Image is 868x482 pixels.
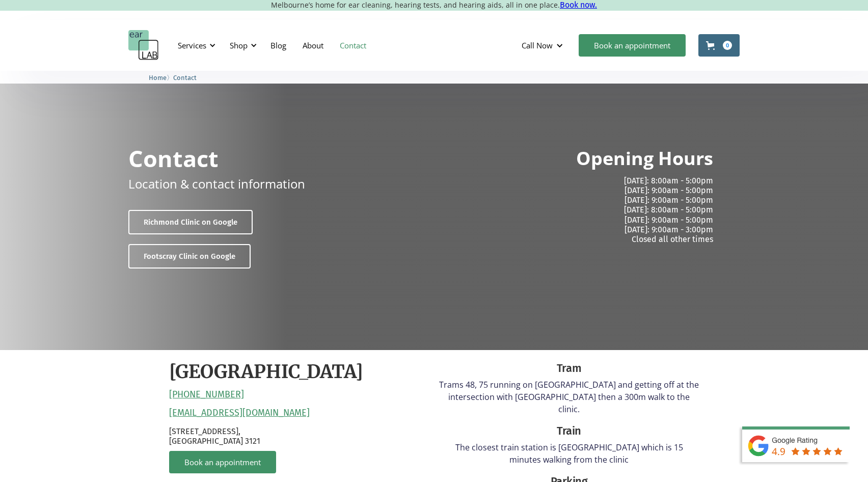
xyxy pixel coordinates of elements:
[173,74,197,82] span: Contact
[169,426,429,446] p: [STREET_ADDRESS], [GEOGRAPHIC_DATA] 3121
[169,408,310,419] a: [EMAIL_ADDRESS][DOMAIN_NAME]
[169,389,244,400] a: [PHONE_NUMBER]
[439,423,699,439] div: Train
[439,379,699,415] p: Trams 48, 75 running on [GEOGRAPHIC_DATA] and getting off at the intersection with [GEOGRAPHIC_DA...
[294,31,332,60] a: About
[128,147,219,170] h1: Contact
[439,441,699,466] p: The closest train station is [GEOGRAPHIC_DATA] which is 15 minutes walking from the clinic
[262,31,294,60] a: Blog
[128,210,253,234] a: Richmond Clinic on Google
[149,72,173,83] li: 〉
[522,40,553,50] div: Call Now
[169,360,363,384] h2: [GEOGRAPHIC_DATA]
[149,74,167,82] span: Home
[230,40,248,50] div: Shop
[128,30,159,61] a: home
[579,34,686,57] a: Book an appointment
[149,72,167,82] a: Home
[439,360,699,377] div: Tram
[178,40,206,50] div: Services
[224,30,260,61] div: Shop
[128,175,305,193] p: Location & contact information
[513,30,574,61] div: Call Now
[698,34,740,57] a: Open cart
[173,72,197,82] a: Contact
[128,244,251,269] a: Footscray Clinic on Google
[169,451,276,473] a: Book an appointment
[723,41,732,50] div: 0
[172,30,219,61] div: Services
[576,147,713,171] h2: Opening Hours
[332,31,374,60] a: Contact
[442,176,713,244] p: [DATE]: 8:00am - 5:00pm [DATE]: 9:00am - 5:00pm [DATE]: 9:00am - 5:00pm [DATE]: 8:00am - 5:00pm [...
